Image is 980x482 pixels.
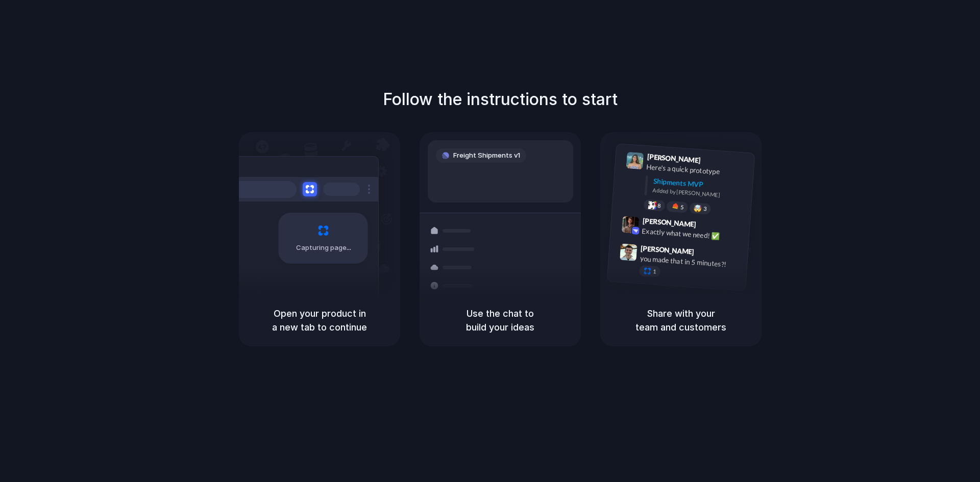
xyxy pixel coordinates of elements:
[251,307,388,334] h5: Open your product in a new tab to continue
[694,205,702,212] div: 🤯
[697,247,718,260] span: 9:47 AM
[653,269,656,274] span: 1
[680,205,684,210] span: 5
[699,220,720,233] span: 9:42 AM
[296,243,353,253] span: Capturing page
[704,156,725,168] span: 9:41 AM
[612,307,749,334] h5: Share with your team and customers
[642,226,744,243] div: Exactly what we need! ✅
[640,253,742,270] div: you made that in 5 minutes?!
[641,243,695,258] span: [PERSON_NAME]
[653,176,747,193] div: Shipments MVP
[453,150,520,161] span: Freight Shipments v1
[383,87,618,112] h1: Follow the instructions to start
[657,203,661,209] span: 8
[652,186,746,201] div: Added by [PERSON_NAME]
[642,215,696,230] span: [PERSON_NAME]
[646,162,748,179] div: Here's a quick prototype
[432,307,569,334] h5: Use the chat to build your ideas
[647,151,701,166] span: [PERSON_NAME]
[703,206,707,212] span: 3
